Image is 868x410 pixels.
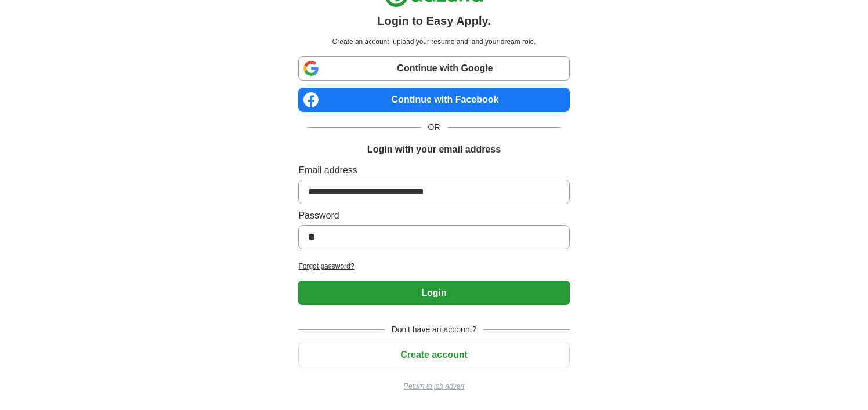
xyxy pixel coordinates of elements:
[298,209,569,223] label: Password
[385,324,484,336] span: Don't have an account?
[298,56,569,81] a: Continue with Google
[298,261,569,271] a: Forgot password?
[298,164,569,177] label: Email address
[298,350,569,360] a: Create account
[367,143,501,157] h1: Login with your email address
[301,37,567,47] p: Create an account, upload your resume and land your dream role.
[377,12,491,30] h1: Login to Easy Apply.
[298,88,569,112] a: Continue with Facebook
[421,121,447,133] span: OR
[298,343,569,367] button: Create account
[298,381,569,391] a: Return to job advert
[298,281,569,305] button: Login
